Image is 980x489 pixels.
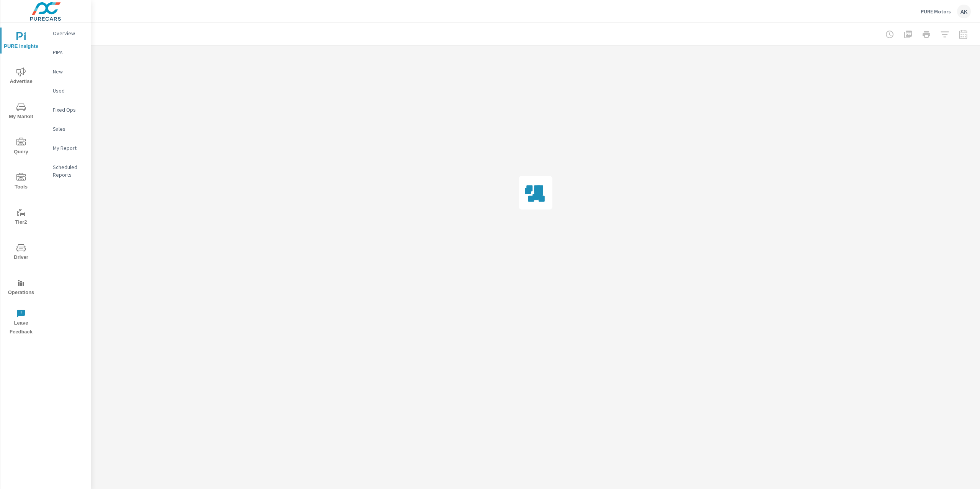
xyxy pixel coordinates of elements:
p: New [53,68,85,75]
div: Sales [42,123,91,135]
p: Sales [53,125,85,133]
div: nav menu [0,23,42,340]
p: PURE Motors [921,8,951,15]
div: Fixed Ops [42,104,91,115]
div: PIPA [42,47,91,58]
p: Overview [53,29,85,37]
div: Scheduled Reports [42,161,91,180]
span: Tier2 [3,208,39,227]
p: Used [53,87,85,94]
div: My Report [42,142,91,154]
span: Advertise [3,67,39,86]
div: AK [957,5,971,18]
p: Scheduled Reports [53,163,85,179]
div: New [42,66,91,77]
p: PIPA [53,49,85,56]
span: Leave Feedback [3,309,39,336]
span: Driver [3,243,39,262]
div: Used [42,85,91,96]
span: Query [3,138,39,156]
span: PURE Insights [3,32,39,51]
span: Operations [3,278,39,297]
p: My Report [53,144,85,152]
span: My Market [3,102,39,121]
p: Fixed Ops [53,106,85,114]
span: Tools [3,173,39,192]
div: Overview [42,28,91,39]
